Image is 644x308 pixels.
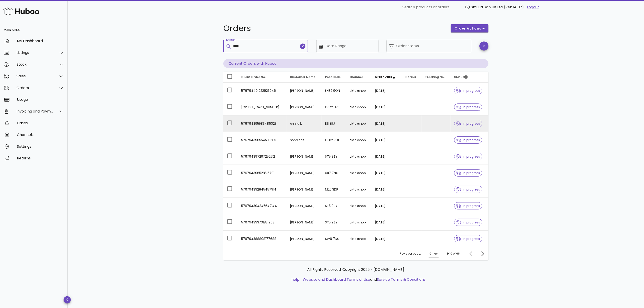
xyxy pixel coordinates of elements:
[286,132,322,148] td: madi salt
[226,38,236,42] label: Search
[322,83,346,99] td: EH32 9QN
[504,5,524,10] span: (Ref: 14107)
[291,277,299,282] a: help
[238,148,286,165] td: 576794397297252512
[456,138,480,142] span: in progress
[346,214,371,231] td: tiktokshop
[346,198,371,214] td: tiktokshop
[371,132,402,148] td: [DATE]
[456,155,480,158] span: in progress
[238,72,286,83] th: Client Order No.
[16,62,53,67] div: Stock
[17,97,64,102] div: Usage
[346,99,371,115] td: tiktokshop
[456,221,480,224] span: in progress
[346,231,371,247] td: tiktokshop
[527,5,539,10] a: Logout
[17,121,64,125] div: Cases
[322,181,346,198] td: M25 3DP
[322,165,346,181] td: UB7 7NX
[322,148,346,165] td: ST5 9BY
[456,122,480,125] span: in progress
[238,198,286,214] td: 576794394345642144
[3,6,39,16] img: Huboo Logo
[322,99,346,115] td: CF72 9PE
[286,181,322,198] td: [PERSON_NAME]
[223,24,446,32] h1: Orders
[456,204,480,207] span: in progress
[238,165,286,181] td: 576794396528515701
[346,165,371,181] td: tiktokshop
[371,83,402,99] td: [DATE]
[371,165,402,181] td: [DATE]
[371,231,402,247] td: [DATE]
[456,237,480,240] span: in progress
[17,144,64,149] div: Settings
[286,198,322,214] td: [PERSON_NAME]
[350,75,363,79] span: Channel
[371,115,402,132] td: [DATE]
[447,252,460,256] div: 1-10 of 68
[322,132,346,148] td: CF82 7DL
[454,26,481,31] span: order actions
[325,75,341,79] span: Post Code
[301,277,426,282] li: and
[422,72,451,83] th: Tracking No.
[400,247,439,260] div: Rows per page:
[286,231,322,247] td: [PERSON_NAME]
[322,72,346,83] th: Post Code
[238,132,286,148] td: 576794396554533585
[371,72,402,83] th: Order Date: Sorted descending. Activate to remove sorting.
[300,44,305,49] button: clear icon
[454,75,468,79] span: Status
[456,89,480,92] span: in progress
[346,181,371,198] td: tiktokshop
[238,214,286,231] td: 576794393731831968
[303,277,370,282] a: Website and Dashboard Terms of Use
[16,109,53,113] div: Invoicing and Payments
[346,83,371,99] td: tiktokshop
[322,198,346,214] td: ST5 9BY
[290,75,316,79] span: Customer Name
[371,181,402,198] td: [DATE]
[286,214,322,231] td: [PERSON_NAME]
[286,99,322,115] td: [PERSON_NAME]
[16,51,53,55] div: Listings
[402,72,422,83] th: Carrier
[322,115,346,132] td: B11 3RJ
[238,231,286,247] td: 576794388808177688
[16,74,53,78] div: Sales
[456,106,480,109] span: in progress
[377,277,426,282] a: Service Terms & Conditions
[429,250,439,257] div: 10Rows per page:
[286,115,322,132] td: Amna k
[16,86,53,90] div: Orders
[479,250,487,258] button: Next page
[238,181,286,198] td: 576794392845457914
[346,132,371,148] td: tiktokshop
[371,214,402,231] td: [DATE]
[286,72,322,83] th: Customer Name
[241,75,266,79] span: Client Order No.
[451,72,488,83] th: Status
[17,39,64,43] div: My Dashboard
[471,5,503,10] span: Smuuti Skin UK Ltd
[286,83,322,99] td: [PERSON_NAME]
[238,115,286,132] td: 576794395583486023
[238,83,286,99] td: 576794401222925046
[322,231,346,247] td: SW9 7DU
[451,24,488,32] button: order actions
[425,75,445,79] span: Tracking No.
[17,133,64,137] div: Channels
[429,252,431,256] div: 10
[456,171,480,175] span: in progress
[286,148,322,165] td: [PERSON_NAME]
[223,59,488,68] p: Current Orders with Huboo
[371,99,402,115] td: [DATE]
[371,198,402,214] td: [DATE]
[456,188,480,191] span: in progress
[371,148,402,165] td: [DATE]
[375,75,392,79] span: Order Date
[227,267,485,272] p: All Rights Reserved. Copyright 2025 - [DOMAIN_NAME]
[238,99,286,115] td: [CREDIT_CARD_NUMBER]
